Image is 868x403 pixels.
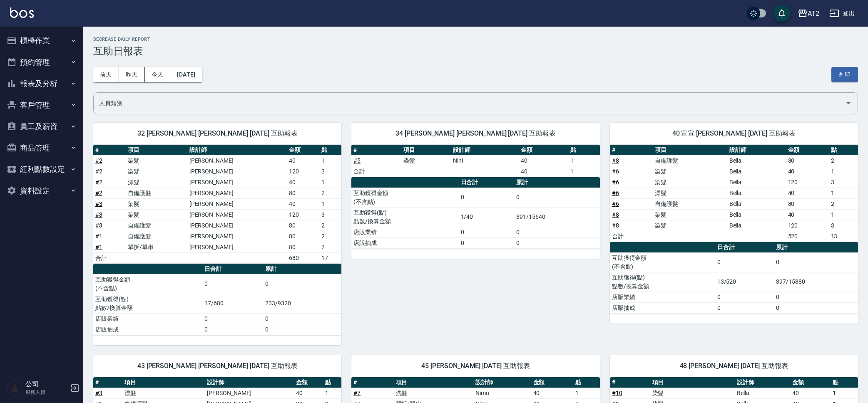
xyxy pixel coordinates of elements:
[187,177,287,188] td: [PERSON_NAME]
[263,313,341,324] td: 0
[829,145,858,156] th: 點
[93,264,341,335] table: a dense table
[459,227,515,237] td: 0
[126,177,187,188] td: 漂髮
[727,209,786,220] td: Bella
[831,377,858,388] th: 點
[715,272,774,292] td: 13/520
[715,302,774,313] td: 0
[287,188,319,198] td: 80
[786,198,829,209] td: 80
[187,242,287,252] td: [PERSON_NAME]
[3,137,80,159] button: 商品管理
[126,209,187,220] td: 染髮
[829,231,858,242] td: 13
[95,168,102,175] a: #2
[361,362,589,370] span: 45 [PERSON_NAME] [DATE] 互助報表
[790,388,831,398] td: 40
[122,377,205,388] th: 項目
[3,30,80,52] button: 櫃檯作業
[95,200,102,207] a: #3
[531,377,573,388] th: 金額
[786,209,829,220] td: 40
[401,155,451,166] td: 染髮
[95,190,102,196] a: #2
[519,166,568,177] td: 40
[727,177,786,188] td: Bella
[735,388,790,398] td: Bella
[93,324,202,335] td: 店販抽成
[727,198,786,209] td: Bella
[187,209,287,220] td: [PERSON_NAME]
[612,179,619,185] a: #6
[829,177,858,188] td: 3
[786,188,829,198] td: 40
[610,302,715,313] td: 店販抽成
[319,188,341,198] td: 2
[451,155,519,166] td: Nini
[287,155,319,166] td: 40
[394,377,474,388] th: 項目
[323,377,341,388] th: 點
[319,220,341,231] td: 2
[473,388,531,398] td: Nimo
[459,207,515,227] td: 1/40
[126,198,187,209] td: 染髮
[202,324,263,335] td: 0
[653,198,727,209] td: 自備護髮
[620,362,848,370] span: 48 [PERSON_NAME] [DATE] 互助報表
[650,377,735,388] th: 項目
[794,5,823,22] button: AT2
[773,5,790,22] button: save
[103,362,331,370] span: 43 [PERSON_NAME] [PERSON_NAME] [DATE] 互助報表
[473,377,531,388] th: 設計師
[351,145,599,177] table: a dense table
[451,145,519,156] th: 設計師
[715,252,774,272] td: 0
[93,145,341,264] table: a dense table
[287,252,319,263] td: 680
[3,158,80,180] button: 紅利點數設定
[170,67,202,82] button: [DATE]
[727,220,786,231] td: Bella
[361,129,589,138] span: 34 [PERSON_NAME] [PERSON_NAME] [DATE] 互助報表
[786,155,829,166] td: 80
[263,324,341,335] td: 0
[145,67,171,82] button: 今天
[95,244,102,250] a: #1
[93,274,202,294] td: 互助獲得金額 (不含點)
[3,73,80,94] button: 報表及分析
[514,188,599,207] td: 0
[263,294,341,313] td: 233/9320
[202,264,263,274] th: 日合計
[294,377,323,388] th: 金額
[612,168,619,175] a: #6
[351,227,458,237] td: 店販業績
[829,209,858,220] td: 1
[93,45,858,57] h3: 互助日報表
[3,180,80,202] button: 資料設定
[774,302,858,313] td: 0
[514,227,599,237] td: 0
[653,209,727,220] td: 染髮
[126,166,187,177] td: 染髮
[205,388,294,398] td: [PERSON_NAME]
[287,145,319,156] th: 金額
[202,313,263,324] td: 0
[319,231,341,242] td: 2
[287,177,319,188] td: 40
[786,145,829,156] th: 金額
[568,145,599,156] th: 點
[774,272,858,292] td: 397/15880
[93,377,122,388] th: #
[514,237,599,248] td: 0
[351,177,599,249] table: a dense table
[653,177,727,188] td: 染髮
[353,390,361,396] a: #7
[95,211,102,218] a: #3
[573,377,600,388] th: 點
[829,198,858,209] td: 2
[774,292,858,302] td: 0
[3,116,80,137] button: 員工及薪資
[612,390,622,396] a: #10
